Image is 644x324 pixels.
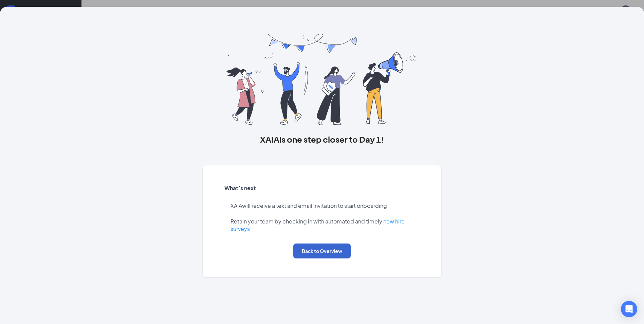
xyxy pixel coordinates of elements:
[621,301,637,317] div: Open Intercom Messenger
[293,245,351,259] button: Back to Overview
[226,34,418,125] img: you are all set
[203,133,442,145] h3: XAIA is one step closer to Day 1!
[237,202,394,211] p: XAIA will receive a text and email invitation to start onboarding
[224,184,420,192] h5: What’s next
[237,219,420,234] p: Retain your team by checking in with automated and timely
[237,219,411,233] a: new hire surveys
